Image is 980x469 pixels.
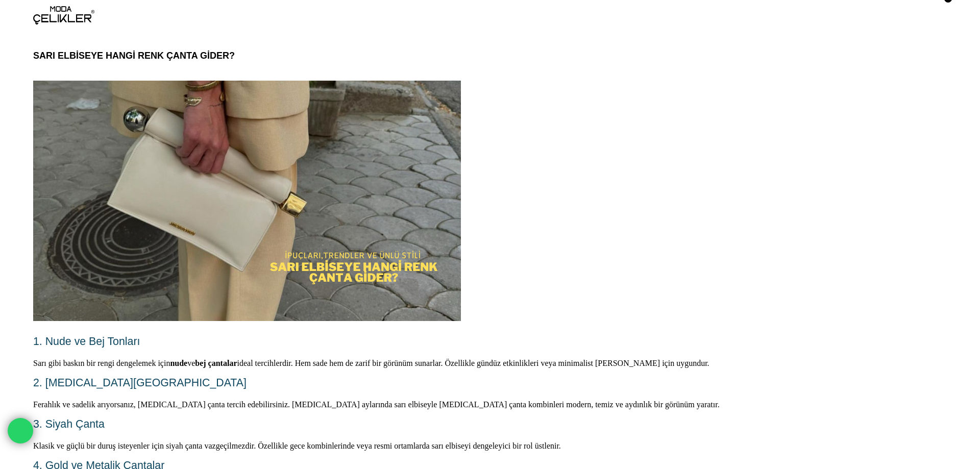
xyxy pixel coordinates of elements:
span: 1. Nude ve Bej Tonları [33,335,140,348]
h1: Sarı Elbiseye Hangi Renk Çanta Gider? [33,51,947,60]
span: 3. Siyah Çanta [33,418,105,430]
img: Sarı Elbiseye Hangi Renk Çanta Gider? [33,81,461,321]
img: logo [33,6,94,24]
span: Sarı gibi baskın bir rengi dengelemek için ve ideal tercihlerdir. Hem sade hem de zarif bir görün... [33,359,709,367]
b: nude [170,359,187,367]
span: Ferahlık ve sadelik arıyorsanız, [MEDICAL_DATA] çanta tercih edebilirsiniz. [MEDICAL_DATA] ayları... [33,400,720,409]
span: Klasik ve güçlü bir duruş isteyenler için siyah çanta vazgeçilmezdir. Özellikle gece kombinlerind... [33,441,561,450]
span: 2. [MEDICAL_DATA][GEOGRAPHIC_DATA] [33,377,247,389]
b: bej çantalar [195,359,237,367]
